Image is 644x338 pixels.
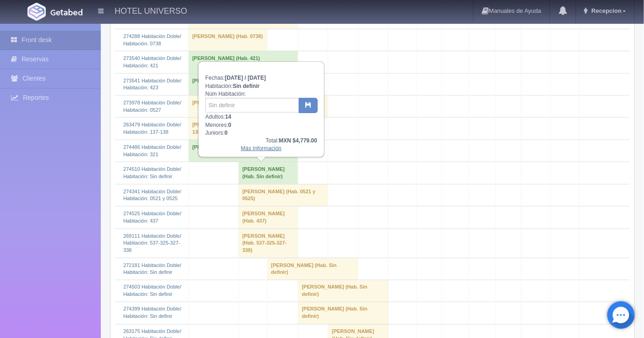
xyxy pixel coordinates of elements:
[50,9,83,16] img: Getabed
[238,207,298,229] td: [PERSON_NAME] (Hab. 437)
[225,130,228,136] b: 0
[188,140,298,162] td: [PERSON_NAME] (Hab. 321)
[123,306,182,319] a: 274399 Habitación Doble/Habitación: Sin definir
[188,73,298,95] td: [PERSON_NAME] (Hab. 423)
[279,137,317,144] b: MXN $4,779.00
[123,233,182,253] a: 269111 Habitación Doble/Habitación: 537-325-327-338
[225,114,231,120] b: 14
[233,83,260,89] b: Sin definir
[123,189,182,202] a: 274341 Habitación Doble/Habitación: 0521 y 0525
[188,29,267,51] td: [PERSON_NAME] (Hab. 0738)
[298,280,388,302] td: [PERSON_NAME] (Hab. Sin definir)
[238,162,298,184] td: [PERSON_NAME] (Hab. Sin definir)
[205,98,299,113] input: Sin definir
[225,75,266,81] b: [DATE] / [DATE]
[123,100,182,113] a: 273978 Habitación Doble/Habitación: 0527
[188,118,267,140] td: [PERSON_NAME] (Hab. 137-138)
[123,33,182,46] a: 274288 Habitación Doble/Habitación: 0738
[267,258,358,280] td: [PERSON_NAME] (Hab. Sin definir)
[115,5,187,16] h4: HOTEL UNIVERSO
[123,122,182,135] a: 263479 Habitación Doble/Habitación: 137-138
[123,262,182,275] a: 272181 Habitación Doble/Habitación: Sin definir
[205,137,317,145] div: Total:
[238,184,328,206] td: [PERSON_NAME] (Hab. 0521 y 0525)
[228,122,231,128] b: 0
[589,7,622,14] span: Recepcion
[241,145,282,152] a: Más Información
[188,51,298,73] td: [PERSON_NAME] (Hab. 421)
[28,3,46,21] img: Getabed
[298,302,388,324] td: [PERSON_NAME] (Hab. Sin definir)
[123,144,182,157] a: 274486 Habitación Doble/Habitación: 321
[188,96,328,118] td: [PERSON_NAME] (Hab. 0527)
[238,229,298,258] td: [PERSON_NAME] (Hab. 537-325-327-338)
[123,78,182,91] a: 273541 Habitación Doble/Habitación: 423
[199,62,324,157] div: Fechas: Habitación: Núm Habitación: Adultos: Menores: Juniors:
[123,284,182,297] a: 274503 Habitación Doble/Habitación: Sin definir
[123,166,182,179] a: 274510 Habitación Doble/Habitación: Sin definir
[123,55,182,68] a: 273540 Habitación Doble/Habitación: 421
[123,211,182,224] a: 274525 Habitación Doble/Habitación: 437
